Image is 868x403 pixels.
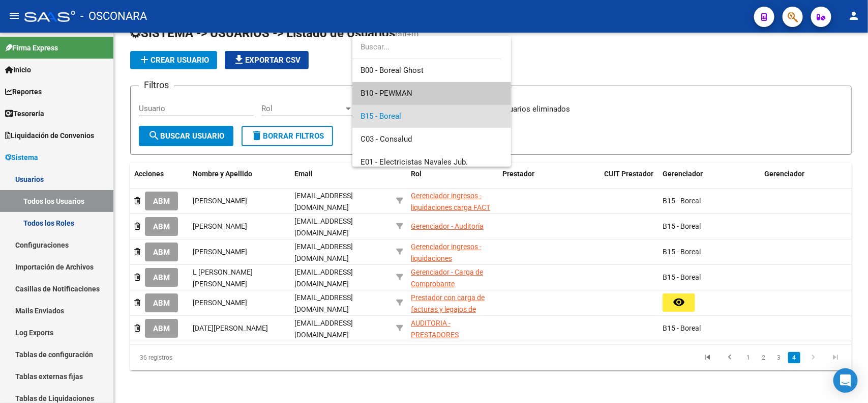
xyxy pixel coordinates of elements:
[361,112,401,121] span: B15 - Boreal
[361,66,424,75] span: B00 - Boreal Ghost
[833,368,858,393] div: Open Intercom Messenger
[361,135,412,144] span: C03 - Consalud
[361,89,412,98] span: B10 - PEWMAN
[361,157,468,167] span: E01 - Electricistas Navales Jub.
